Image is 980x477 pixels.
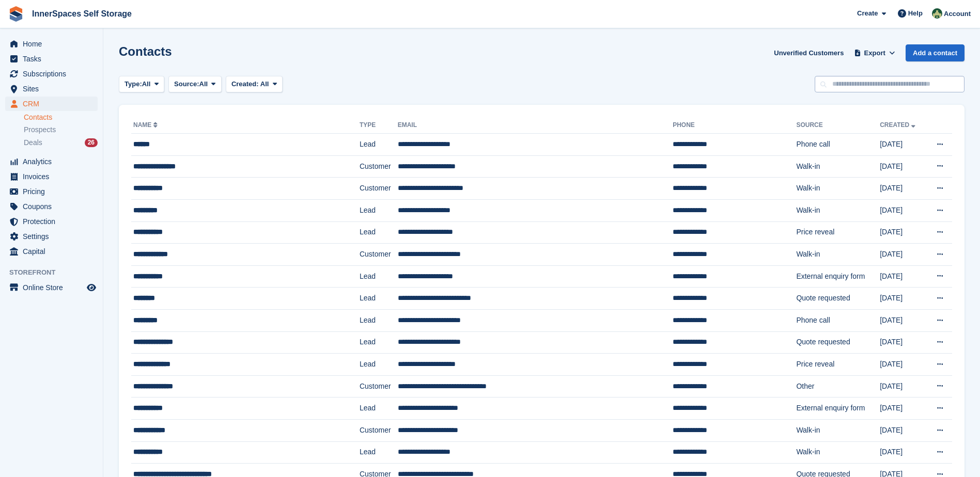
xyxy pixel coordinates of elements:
td: Walk-in [796,199,880,221]
td: [DATE] [880,375,926,397]
span: Source: [174,79,199,89]
span: Settings [23,229,85,244]
td: [DATE] [880,397,926,420]
td: [DATE] [880,244,926,266]
span: Home [23,37,85,51]
td: [DATE] [880,331,926,354]
td: Customer [360,419,398,441]
th: Type [360,117,398,134]
td: Lead [360,309,398,331]
span: Tasks [23,52,85,66]
td: Lead [360,288,398,310]
span: CRM [23,97,85,111]
td: [DATE] [880,134,926,156]
td: Lead [360,441,398,464]
a: InnerSpaces Self Storage [28,5,136,22]
td: External enquiry form [796,397,880,420]
td: Price reveal [796,354,880,376]
a: menu [5,37,98,51]
th: Phone [673,117,796,134]
td: Walk-in [796,419,880,441]
td: Walk-in [796,178,880,200]
th: Source [796,117,880,134]
span: Created: [231,80,259,88]
td: Quote requested [796,331,880,354]
a: Add a contact [906,44,965,61]
h1: Contacts [119,44,172,58]
td: Phone call [796,134,880,156]
span: Storefront [9,267,103,278]
span: All [260,80,269,88]
span: Create [857,8,878,19]
a: menu [5,280,98,295]
td: Walk-in [796,244,880,266]
td: Customer [360,178,398,200]
a: Unverified Customers [770,44,848,61]
span: Capital [23,244,85,259]
td: Lead [360,134,398,156]
a: Created [880,121,917,129]
td: Phone call [796,309,880,331]
td: External enquiry form [796,265,880,288]
td: Lead [360,265,398,288]
td: Lead [360,397,398,420]
a: menu [5,199,98,214]
td: [DATE] [880,155,926,178]
a: menu [5,154,98,169]
td: [DATE] [880,265,926,288]
a: menu [5,52,98,66]
span: All [199,79,208,89]
div: 26 [85,138,98,147]
td: [DATE] [880,419,926,441]
td: Lead [360,331,398,354]
span: Protection [23,214,85,229]
td: [DATE] [880,354,926,376]
span: Export [864,48,885,58]
td: Price reveal [796,221,880,244]
span: Prospects [24,125,56,135]
a: Preview store [85,281,98,294]
span: Subscriptions [23,67,85,81]
button: Source: All [168,76,222,93]
span: Analytics [23,154,85,169]
td: [DATE] [880,199,926,221]
span: Type: [125,79,142,89]
td: Customer [360,155,398,178]
td: Walk-in [796,155,880,178]
td: [DATE] [880,288,926,310]
img: stora-icon-8386f47178a22dfd0bd8f6a31ec36ba5ce8667c1dd55bd0f319d3a0aa187defe.svg [8,6,24,22]
span: Sites [23,82,85,96]
a: menu [5,82,98,96]
td: Lead [360,199,398,221]
span: Account [944,9,971,19]
a: menu [5,169,98,184]
td: Lead [360,354,398,376]
a: menu [5,244,98,259]
a: menu [5,214,98,229]
span: Coupons [23,199,85,214]
td: [DATE] [880,309,926,331]
a: Name [133,121,160,129]
td: Lead [360,221,398,244]
a: menu [5,184,98,199]
a: Deals 26 [24,137,98,148]
a: menu [5,229,98,244]
span: All [142,79,151,89]
td: Walk-in [796,441,880,464]
button: Created: All [226,76,283,93]
td: Other [796,375,880,397]
span: Online Store [23,280,85,295]
td: Customer [360,375,398,397]
span: Deals [24,138,42,148]
a: Contacts [24,113,98,122]
a: Prospects [24,124,98,135]
a: menu [5,67,98,81]
th: Email [398,117,673,134]
button: Type: All [119,76,164,93]
button: Export [852,44,897,61]
span: Invoices [23,169,85,184]
span: Help [908,8,923,19]
a: menu [5,97,98,111]
td: Customer [360,244,398,266]
span: Pricing [23,184,85,199]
